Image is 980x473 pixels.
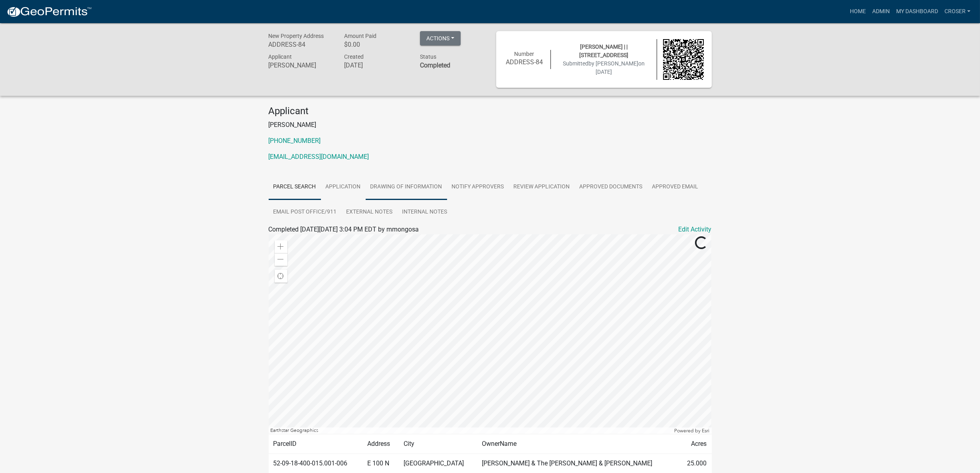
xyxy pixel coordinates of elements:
span: by [PERSON_NAME] [588,60,638,67]
a: Application [321,174,366,200]
td: E 100 N [362,453,399,473]
span: Amount Paid [344,33,376,39]
td: 25.000 [679,453,712,473]
a: External Notes [342,200,398,225]
div: Earthstar Geographics [269,427,673,434]
strong: Completed [420,61,450,69]
img: QR code [663,39,704,80]
a: Parcel search [269,174,321,200]
span: Completed [DATE][DATE] 3:04 PM EDT by mmongosa [269,226,419,233]
div: Zoom out [275,253,287,266]
h6: [PERSON_NAME] [269,61,333,69]
span: Status [420,53,436,60]
a: Approved Documents [575,174,647,200]
span: Submitted on [DATE] [563,60,645,75]
a: Esri [702,428,710,433]
a: [EMAIL_ADDRESS][DOMAIN_NAME] [269,153,369,160]
a: Home [847,4,869,19]
a: Drawing of Information [366,174,447,200]
td: City [399,434,477,453]
div: Zoom in [275,240,287,253]
span: [PERSON_NAME] | | [STREET_ADDRESS] [579,44,628,58]
a: [PHONE_NUMBER] [269,137,321,144]
span: Created [344,53,364,60]
h6: $0.00 [344,41,408,48]
p: [PERSON_NAME] [269,120,712,130]
a: Internal Notes [398,200,452,225]
td: ParcelID [269,434,362,453]
td: [PERSON_NAME] & The [PERSON_NAME] & [PERSON_NAME] [477,453,679,473]
a: Approved Email [647,174,703,200]
h6: ADDRESS-84 [504,58,545,66]
h6: ADDRESS-84 [269,41,333,48]
a: Edit Activity [679,225,712,234]
a: Notify Approvers [447,174,509,200]
a: Review Application [509,174,575,200]
span: Number [514,51,534,57]
td: 52-09-18-400-015.001-006 [269,453,362,473]
span: New Property Address [269,33,324,39]
span: Applicant [269,53,292,60]
td: Address [362,434,399,453]
td: Acres [679,434,712,453]
a: My Dashboard [893,4,941,19]
h6: [DATE] [344,61,408,69]
h4: Applicant [269,105,712,117]
button: Actions [420,31,461,46]
a: Email Post Office/911 [269,200,342,225]
a: Admin [869,4,893,19]
a: croser [941,4,974,19]
td: [GEOGRAPHIC_DATA] [399,453,477,473]
div: Find my location [275,270,287,283]
td: OwnerName [477,434,679,453]
div: Powered by [673,427,712,434]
